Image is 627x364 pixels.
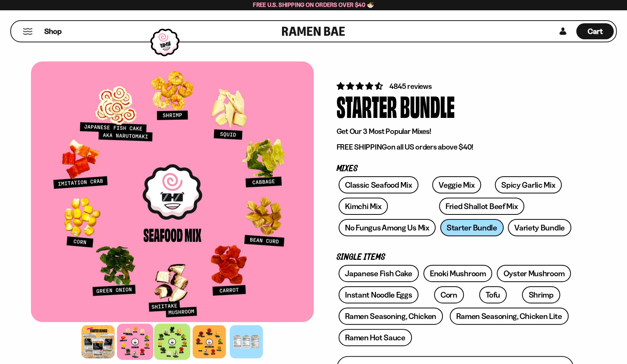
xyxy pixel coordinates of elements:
[479,286,507,303] a: Tofu
[339,308,443,325] a: Ramen Seasoning, Chicken
[576,21,614,42] div: Cart
[495,176,562,193] a: Spicy Garlic Mix
[400,92,455,120] div: Bundle
[588,27,603,36] span: Cart
[389,82,432,91] span: 4845 reviews
[432,176,481,193] a: Veggie Mix
[450,308,568,325] a: Ramen Seasoning, Chicken Lite
[337,142,574,152] p: on all US orders above $40!
[522,286,560,303] a: Shrimp
[508,219,571,236] a: Variety Bundle
[337,254,574,261] p: Single Items
[337,127,574,136] p: Get Our 3 Most Popular Mixes!
[337,81,384,91] span: 4.71 stars
[423,265,493,282] a: Enoki Mushroom
[497,265,571,282] a: Oyster Mushroom
[44,26,62,37] span: Shop
[339,265,419,282] a: Japanese Fish Cake
[339,176,418,193] a: Classic Seafood Mix
[44,23,62,39] a: Shop
[337,142,387,151] strong: FREE SHIPPING
[339,286,418,303] a: Instant Noodle Eggs
[337,165,574,172] p: Mixes
[339,329,412,346] a: Ramen Hot Sauce
[439,198,524,215] a: Fried Shallot Beef Mix
[339,198,388,215] a: Kimchi Mix
[253,1,374,8] span: Free U.S. Shipping on Orders over $40 🍜
[434,286,464,303] a: Corn
[337,92,397,120] div: Starter
[339,219,436,236] a: No Fungus Among Us Mix
[23,28,33,35] button: Mobile Menu Trigger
